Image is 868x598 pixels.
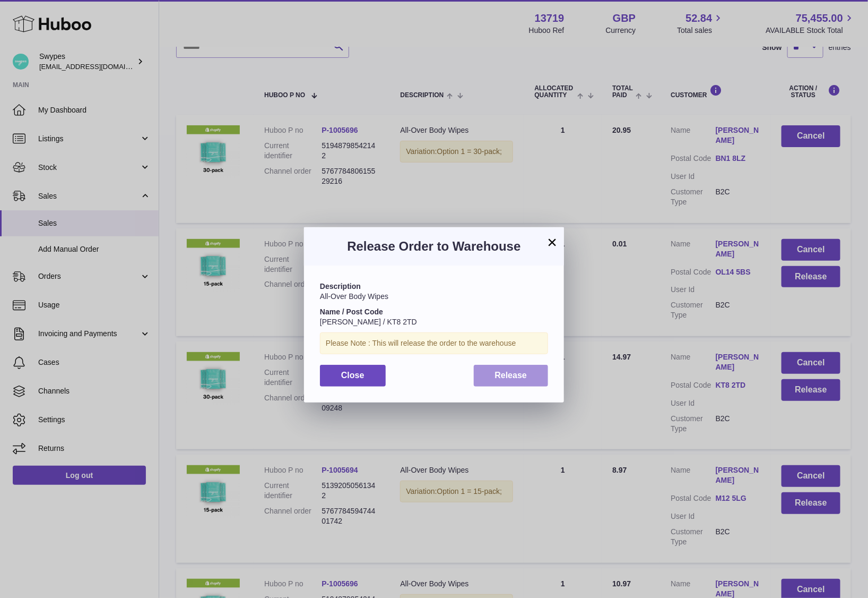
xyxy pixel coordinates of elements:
[341,371,364,380] span: Close
[320,282,361,291] strong: Description
[474,365,549,387] button: Release
[546,236,559,249] button: ×
[495,371,527,380] span: Release
[320,365,386,387] button: Close
[320,238,548,255] h3: Release Order to Warehouse
[320,318,417,326] span: [PERSON_NAME] / KT8 2TD
[320,292,388,301] span: All-Over Body Wipes
[320,307,383,316] strong: Name / Post Code
[320,332,548,354] div: Please Note : This will release the order to the warehouse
